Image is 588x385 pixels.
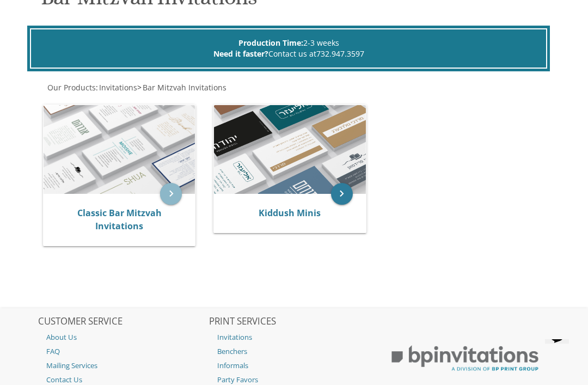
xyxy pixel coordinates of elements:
div: : [38,82,549,93]
h2: PRINT SERVICES [209,316,378,327]
a: About Us [38,330,207,344]
a: Our Products [46,82,96,93]
a: Kiddush Minis [259,207,321,219]
h2: CUSTOMER SERVICE [38,316,207,327]
a: Bar Mitzvah Invitations [142,82,226,93]
span: Invitations [99,82,137,93]
img: BP Print Group [380,338,549,379]
iframe: chat widget [541,339,577,374]
a: Invitations [98,82,137,93]
div: 2-3 weeks Contact us at [30,28,548,69]
span: Bar Mitzvah Invitations [143,82,226,93]
a: keyboard_arrow_right [331,183,353,205]
a: keyboard_arrow_right [160,183,182,205]
span: Production Time: [238,38,303,48]
span: > [137,82,226,93]
a: Benchers [209,344,378,358]
a: Mailing Services [38,358,207,372]
img: Kiddush Minis [214,105,365,193]
a: Classic Bar Mitzvah Invitations [77,207,162,232]
a: Informals [209,358,378,372]
a: 732.947.3597 [316,48,364,59]
a: FAQ [38,344,207,358]
img: Classic Bar Mitzvah Invitations [44,105,195,193]
span: Need it faster? [213,48,268,59]
a: Invitations [209,330,378,344]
